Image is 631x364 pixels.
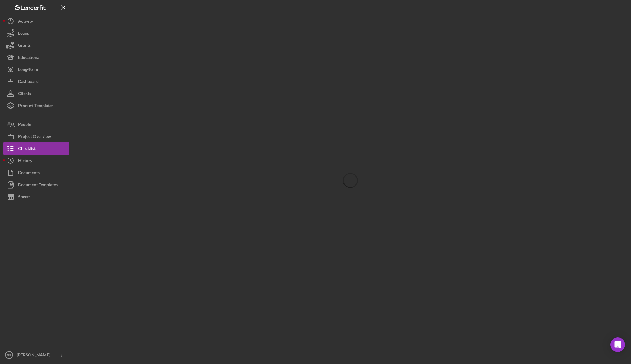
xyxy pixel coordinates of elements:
[18,191,30,204] div: Sheets
[610,337,625,352] div: Open Intercom Messenger
[18,118,31,132] div: People
[3,118,69,130] button: People
[18,51,40,65] div: Educational
[3,63,69,75] button: Long-Term
[18,167,40,180] div: Documents
[3,191,69,203] button: Sheets
[18,39,31,53] div: Grants
[3,155,69,167] button: History
[18,63,38,77] div: Long-Term
[3,15,69,27] button: Activity
[3,130,69,142] button: Project Overview
[3,27,69,39] button: Loans
[18,130,51,144] div: Project Overview
[18,27,29,41] div: Loans
[18,142,36,156] div: Checklist
[18,179,58,192] div: Document Templates
[3,75,69,88] button: Dashboard
[3,167,69,179] button: Documents
[3,100,69,112] button: Product Templates
[18,75,39,89] div: Dashboard
[3,88,69,100] button: Clients
[18,15,33,29] div: Activity
[18,155,32,168] div: History
[3,349,69,361] button: NG[PERSON_NAME]
[3,51,69,63] button: Educational
[3,142,69,155] button: Checklist
[3,39,69,51] button: Grants
[15,349,54,362] div: [PERSON_NAME]
[18,88,31,101] div: Clients
[7,353,11,357] text: NG
[3,179,69,191] button: Document Templates
[18,100,53,113] div: Product Templates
